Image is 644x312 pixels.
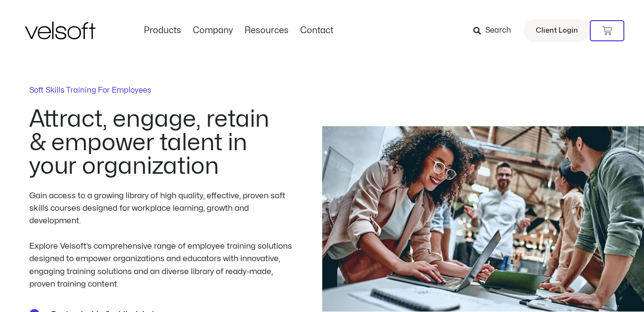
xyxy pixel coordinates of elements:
a: Search [473,23,518,39]
a: Client Login [524,19,590,42]
span: Client Login [536,24,578,37]
p: Soft Skills Training For Employees [29,84,293,96]
a: ContactMenu Toggle [294,25,339,36]
img: Velsoft Training Materials [25,22,95,39]
span: Search [485,24,511,37]
div: Gain access to a growing library of high quality, effective, proven soft skills courses designed ... [29,190,293,228]
div: Explore Velsoft’s comprehensive range of employee training solutions designed to empower organiza... [29,240,293,290]
a: CompanyMenu Toggle [187,25,239,36]
a: ProductsMenu Toggle [138,25,187,36]
nav: Menu [138,25,339,36]
h2: Attract, engage, retain & empower talent in your organization [29,108,290,178]
a: ResourcesMenu Toggle [239,25,294,36]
